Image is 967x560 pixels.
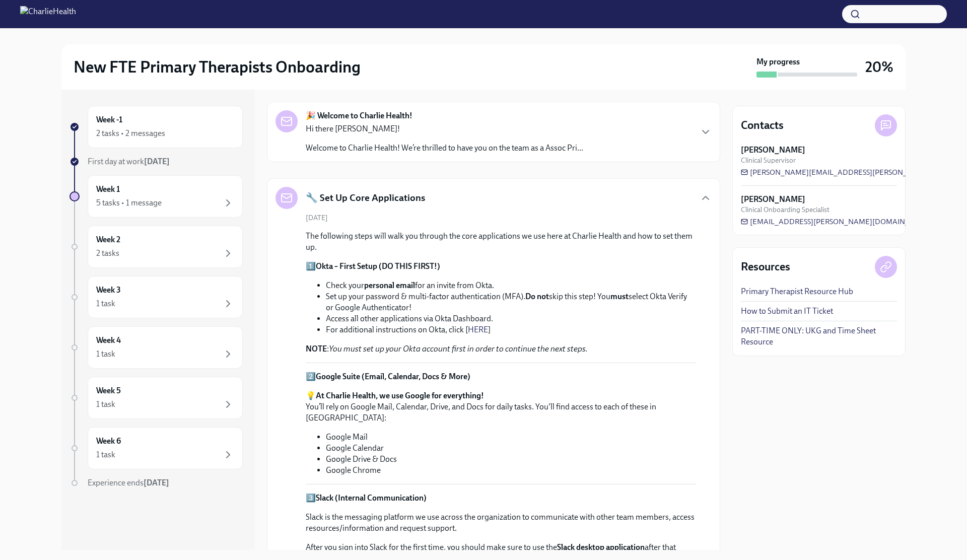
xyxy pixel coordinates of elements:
[88,157,170,166] span: First day at work
[96,399,115,410] div: 1 task
[96,184,120,195] h6: Week 1
[306,343,696,355] p: :
[306,213,328,223] span: [DATE]
[326,443,696,454] li: Google Calendar
[96,234,120,245] h6: Week 2
[70,276,243,318] a: Week 31 task
[306,191,425,204] h5: 🔧 Set Up Core Applications
[306,371,696,382] p: 2️⃣
[316,261,440,271] strong: Okta – First Setup (DO THIS FIRST!)
[326,324,696,335] li: For additional instructions on Okta, click [ ]
[96,335,121,346] h6: Week 4
[96,128,165,139] div: 2 tasks • 2 messages
[96,436,121,447] h6: Week 6
[96,348,115,360] div: 1 task
[557,542,645,552] strong: Slack desktop application
[741,217,933,227] a: [EMAIL_ADDRESS][PERSON_NAME][DOMAIN_NAME]
[741,194,805,205] strong: [PERSON_NAME]
[306,390,696,424] p: 💡 You’ll rely on Google Mail, Calendar, Drive, and Docs for daily tasks. You'll find access to ea...
[306,143,583,154] p: Welcome to Charlie Health! We’re thrilled to have you on the team as a Assoc Pri...
[70,226,243,268] a: Week 22 tasks
[96,248,119,259] div: 2 tasks
[468,325,488,334] a: HERE
[306,231,696,253] p: The following steps will walk you through the core applications we use here at Charlie Health and...
[326,313,696,324] li: Access all other applications via Okta Dashboard.
[326,291,696,313] li: Set up your password & multi-factor authentication (MFA). skip this step! You select Okta Verify ...
[741,259,790,274] h4: Resources
[70,326,243,369] a: Week 41 task
[96,197,162,208] div: 5 tasks • 1 message
[316,391,484,400] strong: At Charlie Health, we use Google for everything!
[74,57,361,77] h2: New FTE Primary Therapists Onboarding
[144,478,169,487] strong: [DATE]
[525,292,549,301] strong: Do not
[741,205,830,215] span: Clinical Onboarding Specialist
[144,157,170,166] strong: [DATE]
[364,281,415,290] strong: personal email
[756,56,800,67] strong: My progress
[306,493,696,504] p: 3️⃣
[306,512,696,534] p: Slack is the messaging platform we use across the organization to communicate with other team mem...
[306,110,412,121] strong: 🎉 Welcome to Charlie Health!
[96,298,115,309] div: 1 task
[70,156,243,167] a: First day at work[DATE]
[326,454,696,465] li: Google Drive & Docs
[316,372,470,381] strong: Google Suite (Email, Calendar, Docs & More)
[70,175,243,218] a: Week 15 tasks • 1 message
[96,285,121,296] h6: Week 3
[326,432,696,443] li: Google Mail
[20,6,76,22] img: CharlieHealth
[741,325,897,347] a: PART-TIME ONLY: UKG and Time Sheet Resource
[741,306,833,317] a: How to Submit an IT Ticket
[306,123,583,134] p: Hi there [PERSON_NAME]!
[96,385,121,396] h6: Week 5
[329,344,588,354] em: You must set up your Okta account first in order to continue the next steps.
[70,427,243,469] a: Week 61 task
[326,280,696,291] li: Check your for an invite from Okta.
[741,145,805,156] strong: [PERSON_NAME]
[610,292,629,301] strong: must
[306,344,327,354] strong: NOTE
[96,114,122,125] h6: Week -1
[326,465,696,476] li: Google Chrome
[741,156,796,165] span: Clinical Supervisor
[70,377,243,419] a: Week 51 task
[741,286,853,297] a: Primary Therapist Resource Hub
[741,118,784,133] h4: Contacts
[316,493,427,503] strong: Slack (Internal Communication)
[70,106,243,148] a: Week -12 tasks • 2 messages
[865,58,893,76] h3: 20%
[306,261,696,272] p: 1️⃣
[88,478,169,487] span: Experience ends
[96,449,115,460] div: 1 task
